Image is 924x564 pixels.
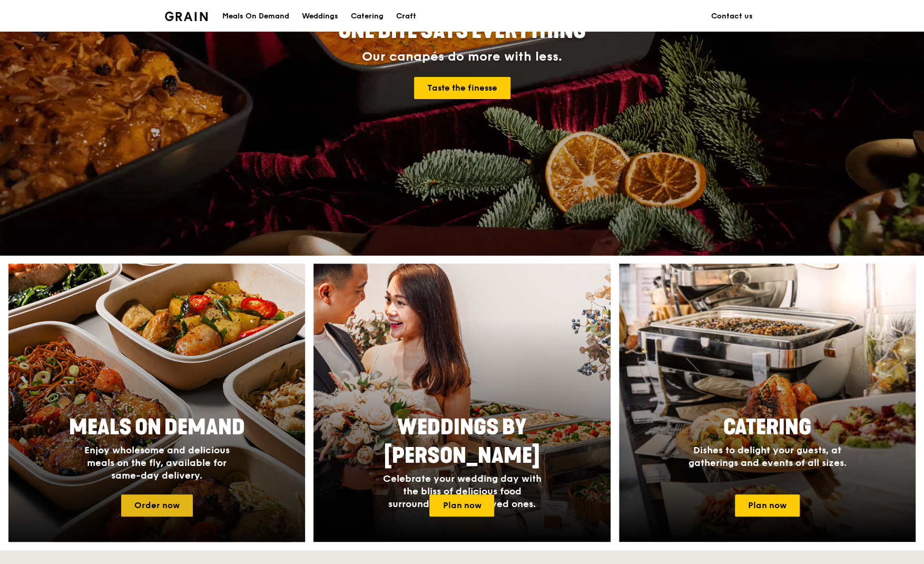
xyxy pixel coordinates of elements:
[414,77,510,99] a: Taste the finesse
[165,12,208,21] img: Grain
[313,264,610,542] a: Weddings by [PERSON_NAME]Celebrate your wedding day with the bliss of delicious food surrounded b...
[69,415,245,440] span: Meals On Demand
[396,1,416,32] div: Craft
[351,1,384,32] div: Catering
[619,264,916,542] a: CateringDishes to delight your guests, at gatherings and events of all sizes.Plan now
[390,1,422,32] a: Craft
[723,415,811,440] span: Catering
[296,1,345,32] a: Weddings
[313,264,610,542] img: weddings-card.4f3003b8.jpg
[688,444,846,469] span: Dishes to delight your guests, at gatherings and events of all sizes.
[384,415,540,469] span: Weddings by [PERSON_NAME]
[619,264,916,542] img: catering-card.e1cfaf3e.jpg
[302,1,338,32] div: Weddings
[8,264,305,542] a: Meals On DemandEnjoy wholesome and delicious meals on the fly, available for same-day delivery.Or...
[735,494,800,517] a: Plan now
[429,494,494,517] a: Plan now
[272,50,652,64] div: Our canapés do more with less.
[222,1,289,32] div: Meals On Demand
[84,444,230,481] span: Enjoy wholesome and delicious meals on the fly, available for same-day delivery.
[121,494,193,517] a: Order now
[382,473,541,510] span: Celebrate your wedding day with the bliss of delicious food surrounded by your loved ones.
[705,1,759,32] a: Contact us
[345,1,390,32] a: Catering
